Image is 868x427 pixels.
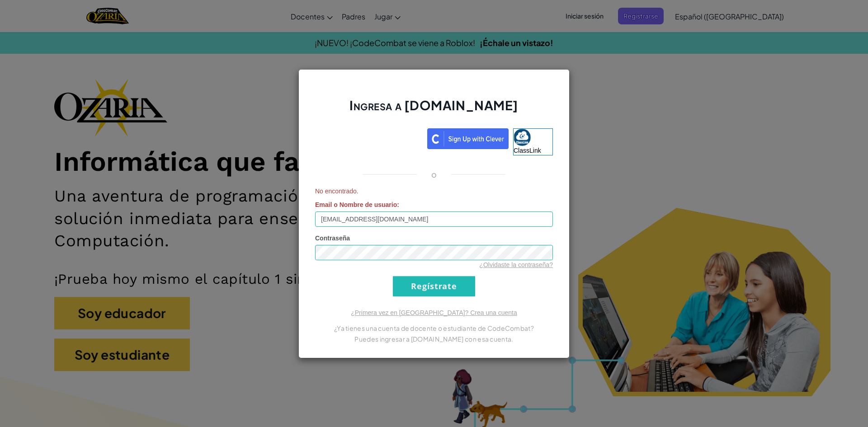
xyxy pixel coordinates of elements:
[514,147,541,154] span: ClassLink
[315,97,553,123] h2: Ingresa a [DOMAIN_NAME]
[427,128,509,149] img: clever_sso_button@2x.png
[393,276,475,296] input: Regístrate
[315,323,553,333] p: ¿Ya tienes una cuenta de docente o estudiante de CodeCombat?
[315,235,350,242] span: Contraseña
[311,127,427,147] iframe: Botón de Acceder con Google
[315,200,399,209] label: :
[351,309,517,316] a: ¿Primera vez en [GEOGRAPHIC_DATA]? Crea una cuenta
[431,169,437,180] p: o
[315,201,397,208] span: Email o Nombre de usuario
[479,261,553,268] a: ¿Olvidaste la contraseña?
[315,333,553,344] p: Puedes ingresar a [DOMAIN_NAME] con esa cuenta.
[514,129,531,146] img: classlink-logo-small.png
[315,187,553,196] span: No encontrado.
